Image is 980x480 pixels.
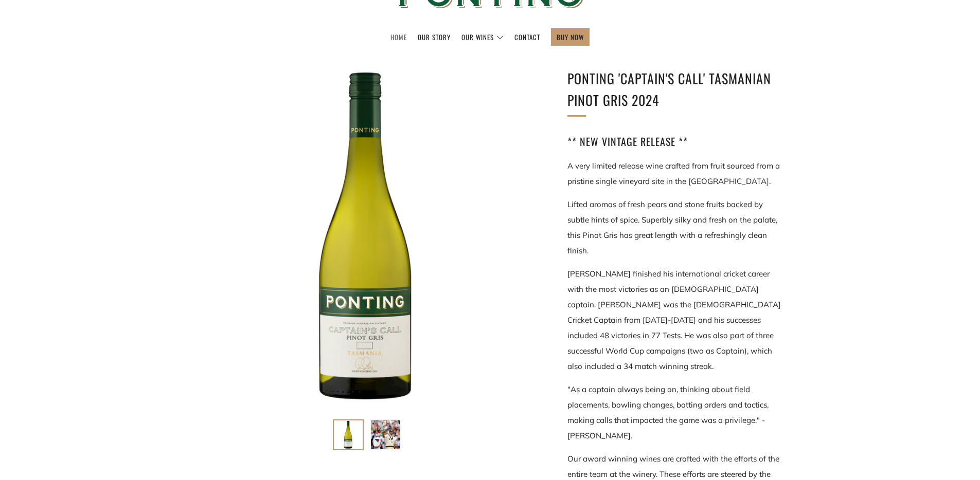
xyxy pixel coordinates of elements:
a: Our Story [418,29,451,45]
a: Our Wines [461,29,504,45]
img: Load image into Gallery viewer, Ponting &#39;Captain&#39;s Call&#39; Tasmanian Pinot Gris 2024 [371,420,400,449]
img: Load image into Gallery viewer, Ponting &#39;Captain&#39;s Call&#39; Tasmanian Pinot Gris 2024 [334,420,363,449]
a: Home [390,29,407,45]
p: "As a captain always being on, thinking about field placements, bowling changes, batting orders a... [567,382,783,444]
p: Lifted aromas of fresh pears and stone fruits backed by subtle hints of spice. Superbly silky and... [567,197,783,259]
p: [PERSON_NAME] finished his international cricket career with the most victories as an [DEMOGRAPHI... [567,266,783,374]
h1: Ponting 'Captain's Call' Tasmanian Pinot Gris 2024 [567,68,783,110]
h3: ** NEW VINTAGE RELEASE ** [567,132,783,151]
button: Load image into Gallery viewer, Ponting &#39;Captain&#39;s Call&#39; Tasmanian Pinot Gris 2024 [333,419,364,450]
a: Contact [514,29,540,45]
a: BUY NOW [557,29,584,45]
p: A very limited release wine crafted from fruit sourced from a pristine single vineyard site in th... [567,158,783,189]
